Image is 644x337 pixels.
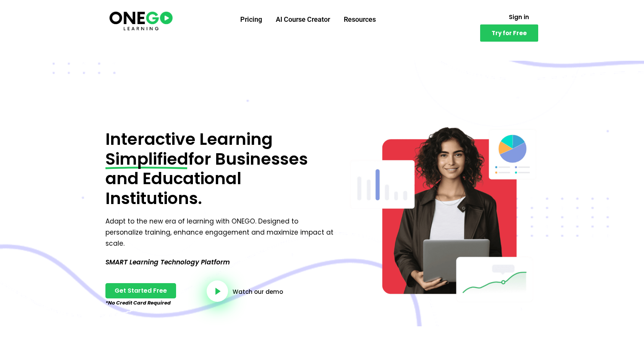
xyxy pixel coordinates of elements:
[105,257,337,268] p: SMART Learning Technology Platform
[500,10,538,24] a: Sign in
[105,147,308,210] span: for Businesses and Educational Institutions.
[115,288,167,294] span: Get Started Free
[207,280,228,302] a: video-button
[105,283,176,298] a: Get Started Free
[480,24,538,42] a: Try for Free
[105,128,273,151] span: Interactive Learning
[105,149,188,169] span: Simplified
[492,30,527,36] span: Try for Free
[337,10,383,29] a: Resources
[105,216,337,249] p: Adapt to the new era of learning with ONEGO. Designed to personalize training, enhance engagement...
[509,14,529,20] span: Sign in
[233,10,269,29] a: Pricing
[233,289,283,295] a: Watch our demo
[269,10,337,29] a: AI Course Creator
[105,299,171,306] em: *No Credit Card Required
